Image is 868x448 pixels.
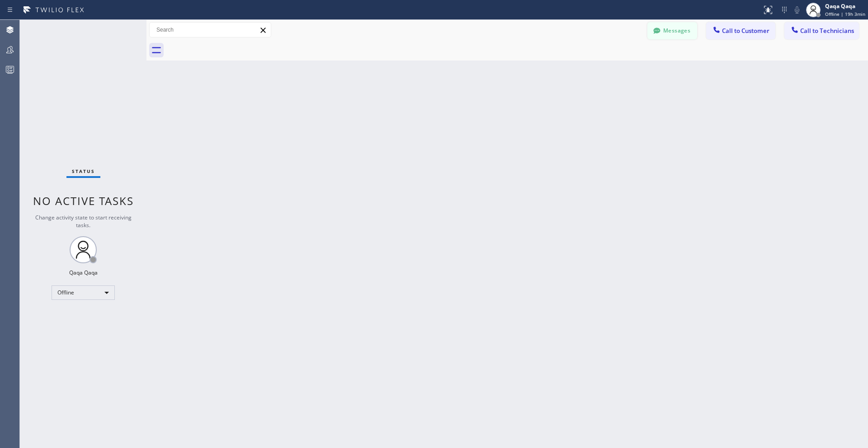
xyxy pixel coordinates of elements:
input: Search [150,23,271,37]
span: Status [72,168,95,174]
span: No active tasks [33,193,134,208]
span: Change activity state to start receiving tasks. [35,214,132,229]
div: Offline [52,285,115,300]
span: Offline | 19h 3min [825,11,865,17]
button: Mute [791,4,803,16]
span: Call to Technicians [800,27,854,35]
div: Qaqa Qaqa [69,269,98,276]
button: Call to Technicians [784,22,859,39]
button: Messages [647,22,697,39]
span: Call to Customer [722,27,769,35]
div: Qaqa Qaqa [825,2,865,10]
button: Call to Customer [706,22,775,39]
